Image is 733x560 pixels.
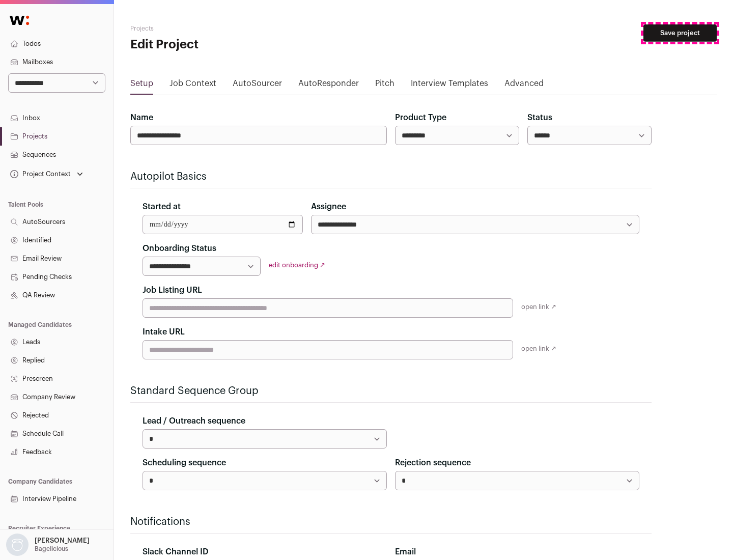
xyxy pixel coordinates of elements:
[395,457,471,469] label: Rejection sequence
[143,284,202,296] label: Job Listing URL
[130,384,652,398] h2: Standard Sequence Group
[130,24,326,33] h2: Projects
[143,546,208,558] label: Slack Channel ID
[395,111,446,124] label: Product Type
[8,170,71,178] div: Project Context
[395,546,639,558] div: Email
[311,201,346,213] label: Assignee
[643,24,717,42] button: Save project
[504,77,544,94] a: Advanced
[527,111,552,124] label: Status
[35,537,90,545] p: [PERSON_NAME]
[298,77,359,94] a: AutoResponder
[233,77,282,94] a: AutoSourcer
[130,515,652,529] h2: Notifications
[130,111,153,124] label: Name
[143,415,245,427] label: Lead / Outreach sequence
[8,167,85,181] button: Open dropdown
[143,242,216,255] label: Onboarding Status
[170,77,216,94] a: Job Context
[143,326,185,338] label: Intake URL
[130,170,652,184] h2: Autopilot Basics
[269,262,325,268] a: edit onboarding ↗
[4,10,35,31] img: Wellfound
[130,77,153,94] a: Setup
[143,201,181,213] label: Started at
[130,37,326,53] h1: Edit Project
[375,77,394,94] a: Pitch
[143,457,226,469] label: Scheduling sequence
[35,545,68,553] p: Bagelicious
[411,77,488,94] a: Interview Templates
[6,534,29,556] img: nopic.png
[4,534,92,556] button: Open dropdown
